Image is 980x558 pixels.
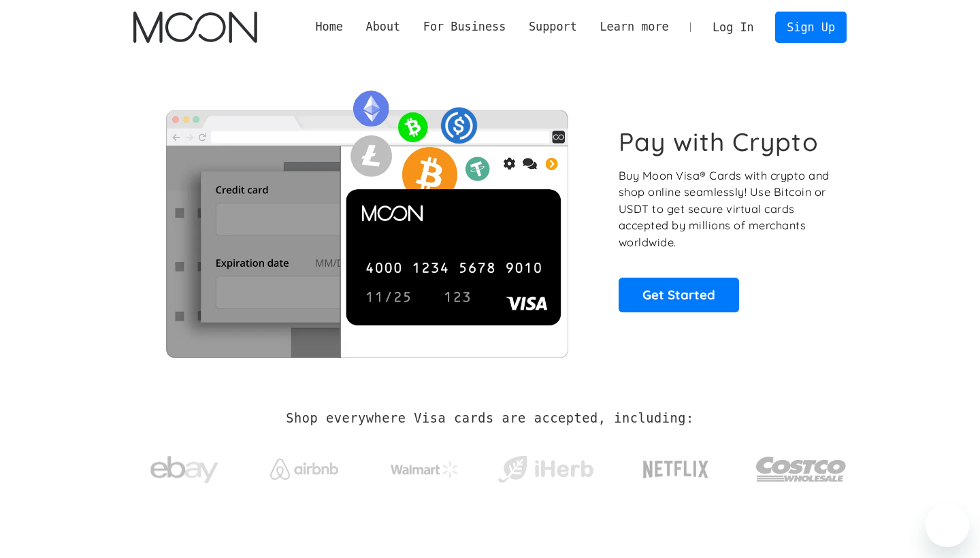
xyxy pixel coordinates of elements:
[304,18,355,35] a: Home
[495,438,596,494] a: iHerb
[642,453,710,487] img: Netflix
[755,444,847,495] img: Costco
[412,18,517,35] div: For Business
[133,435,235,498] a: ebay
[926,504,969,547] iframe: Button to launch messaging window
[615,439,737,493] a: Netflix
[286,411,693,426] h2: Shop everywhere Visa cards are accepted, including:
[529,18,577,35] div: Support
[589,18,681,35] div: Learn more
[701,12,765,42] a: Log In
[150,448,218,491] img: ebay
[391,461,459,478] img: Walmart
[775,12,846,42] a: Sign Up
[619,278,739,312] a: Get Started
[517,18,588,35] div: Support
[254,445,355,487] a: Airbnb
[366,18,401,35] div: About
[133,12,257,43] img: Moon Logo
[600,18,668,35] div: Learn more
[495,452,596,487] img: iHerb
[374,448,476,485] a: Walmart
[270,459,338,480] img: Airbnb
[133,81,600,357] img: Moon Cards let you spend your crypto anywhere Visa is accepted.
[133,12,257,43] a: home
[619,167,832,251] p: Buy Moon Visa® Cards with crypto and shop online seamlessly! Use Bitcoin or USDT to get secure vi...
[755,430,847,502] a: Costco
[423,18,506,35] div: For Business
[355,18,412,35] div: About
[619,127,819,157] h1: Pay with Crypto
